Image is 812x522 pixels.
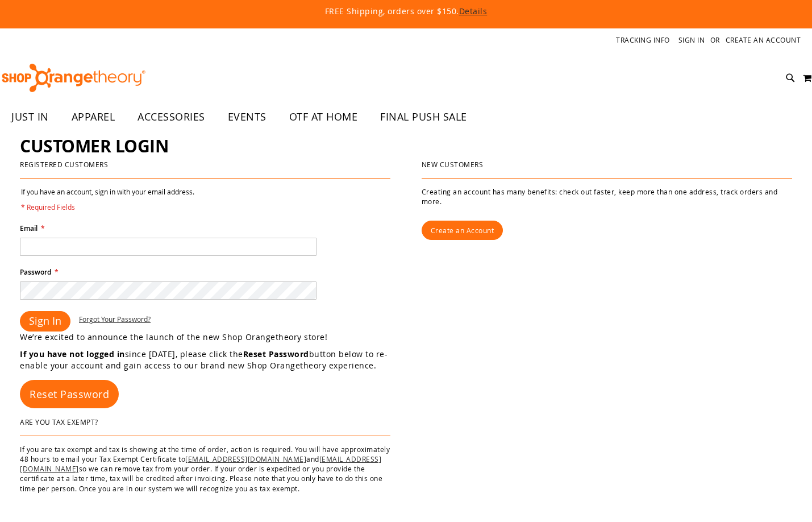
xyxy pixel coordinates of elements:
[459,6,488,16] a: Details
[20,134,168,158] span: Customer Login
[289,104,358,130] span: OTF AT HOME
[20,311,70,332] button: Sign In
[20,267,51,277] span: Password
[422,221,503,240] a: Create an Account
[20,187,195,212] legend: If you have an account, sign in with your email address.
[11,104,49,130] span: JUST IN
[79,314,151,324] a: Forgot Your Password?
[20,223,38,233] span: Email
[20,332,406,343] p: We’re excited to announce the launch of the new Shop Orangetheory store!
[278,104,369,130] a: OTF AT HOME
[20,349,125,359] strong: If you have not logged in
[726,35,801,45] a: Create an Account
[60,104,127,130] a: APPAREL
[30,387,109,401] span: Reset Password
[678,35,705,45] a: Sign In
[422,160,484,169] strong: New Customers
[243,349,309,359] strong: Reset Password
[126,104,216,130] a: ACCESSORIES
[216,104,278,130] a: EVENTS
[228,104,266,130] span: EVENTS
[72,104,115,130] span: APPAREL
[138,104,205,130] span: ACCESSORIES
[616,35,670,45] a: Tracking Info
[185,454,306,463] a: [EMAIL_ADDRESS][DOMAIN_NAME]
[65,6,747,17] p: FREE Shipping, orders over $150.
[20,417,98,426] strong: Are You Tax Exempt?
[79,314,151,324] span: Forgot Your Password?
[431,226,494,235] span: Create an Account
[20,380,119,408] a: Reset Password
[380,104,467,130] span: FINAL PUSH SALE
[29,314,61,328] span: Sign In
[422,187,792,206] p: Creating an account has many benefits: check out faster, keep more than one address, track orders...
[21,202,194,212] span: * Required Fields
[369,104,478,130] a: FINAL PUSH SALE
[20,349,406,371] p: since [DATE], please click the button below to re-enable your account and gain access to our bran...
[20,445,390,494] p: If you are tax exempt and tax is showing at the time of order, action is required. You will have ...
[20,454,381,473] a: [EMAIL_ADDRESS][DOMAIN_NAME]
[20,160,108,169] strong: Registered Customers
